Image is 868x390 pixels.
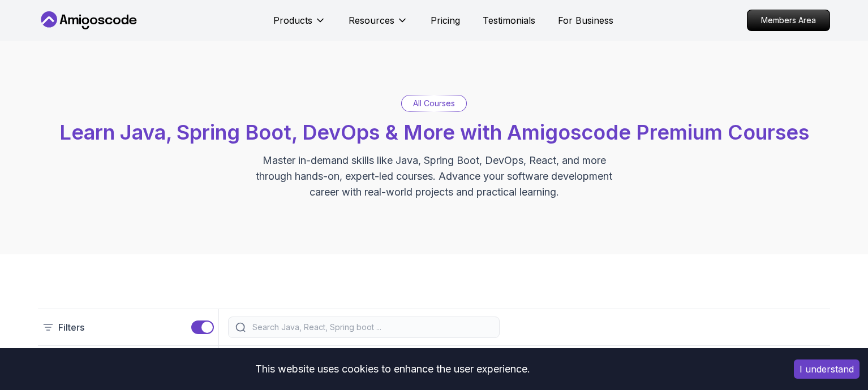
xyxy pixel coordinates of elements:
a: For Business [558,14,613,27]
a: Testimonials [483,14,535,27]
input: Search Java, React, Spring boot ... [250,322,492,333]
div: This website uses cookies to enhance the user experience. [8,357,777,382]
p: Members Area [747,10,830,31]
p: Resources [349,14,394,27]
p: Filters [58,320,84,334]
button: Resources [349,14,408,36]
p: Master in-demand skills like Java, Spring Boot, DevOps, React, and more through hands-on, expert-... [244,153,624,200]
button: Products [273,14,326,36]
button: Accept cookies [794,359,860,379]
p: Products [273,14,312,27]
a: Members Area [747,10,830,31]
p: All Courses [413,98,455,109]
a: Pricing [431,14,460,27]
span: Learn Java, Spring Boot, DevOps & More with Amigoscode Premium Courses [59,120,809,145]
